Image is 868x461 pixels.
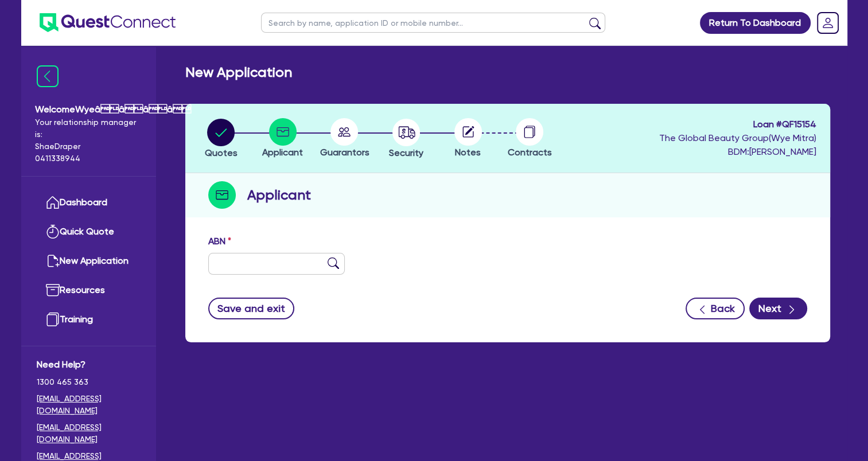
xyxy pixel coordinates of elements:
a: Resources [37,276,141,305]
label: ABN [208,235,231,248]
img: quick-quote [46,225,60,239]
button: Save and exit [208,298,295,319]
img: quest-connect-logo-blue [40,13,176,32]
span: Applicant [262,147,303,158]
span: Security [389,147,423,158]
a: Dropdown toggle [813,8,843,38]
span: The Global Beauty Group ( Wye​​​​ Mitra ) [659,132,816,143]
span: Quotes [205,147,238,158]
span: 1300 465 363 [37,376,141,388]
a: Return To Dashboard [700,12,811,34]
span: BDM: [PERSON_NAME] [659,145,816,159]
img: training [46,312,60,326]
h2: New Application [185,64,292,81]
img: abn-lookup icon [328,257,339,269]
a: [EMAIL_ADDRESS][DOMAIN_NAME] [37,393,141,417]
a: Training [37,305,141,334]
img: step-icon [208,181,236,209]
button: Next [749,298,807,319]
a: Dashboard [37,188,141,217]
button: Quotes [204,118,238,161]
a: Quick Quote [37,217,141,247]
span: Your relationship manager is: Shae Draper 0411338944 [35,116,142,165]
img: icon-menu-close [37,65,59,87]
span: Loan # QF15154 [659,118,816,131]
span: Guarantors [320,147,369,158]
img: resources [46,283,60,297]
span: Welcome Wyeââââ [35,103,142,116]
input: Search by name, application ID or mobile number... [261,13,605,33]
span: Contracts [508,147,552,158]
button: Back [686,298,745,319]
span: Need Help? [37,358,141,372]
a: [EMAIL_ADDRESS][DOMAIN_NAME] [37,421,141,446]
a: New Application [37,247,141,276]
span: Notes [455,147,481,158]
h2: Applicant [247,185,311,205]
img: new-application [46,254,60,268]
button: Security [388,118,424,161]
